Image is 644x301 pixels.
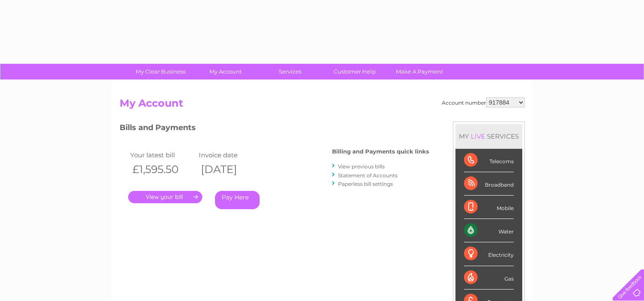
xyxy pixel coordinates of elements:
[126,64,196,80] a: My Clear Business
[455,124,522,148] div: MY SERVICES
[442,97,525,108] div: Account number
[464,172,514,196] div: Broadband
[384,64,455,80] a: Make A Payment
[215,191,260,209] a: Pay Here
[190,64,260,80] a: My Account
[128,149,197,161] td: Your latest bill
[464,149,514,172] div: Telecoms
[197,149,265,161] td: Invoice date
[197,161,265,178] th: [DATE]
[128,161,197,178] th: £1,595.50
[332,148,429,155] h4: Billing and Payments quick links
[320,64,390,80] a: Customer Help
[120,97,525,114] h2: My Account
[464,242,514,266] div: Electricity
[120,122,429,136] h3: Bills and Payments
[128,191,202,203] a: .
[338,181,393,187] a: Paperless bill settings
[255,64,325,80] a: Services
[464,196,514,219] div: Mobile
[338,163,385,170] a: View previous bills
[464,266,514,290] div: Gas
[338,172,398,179] a: Statement of Accounts
[464,219,514,242] div: Water
[469,132,487,140] div: LIVE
